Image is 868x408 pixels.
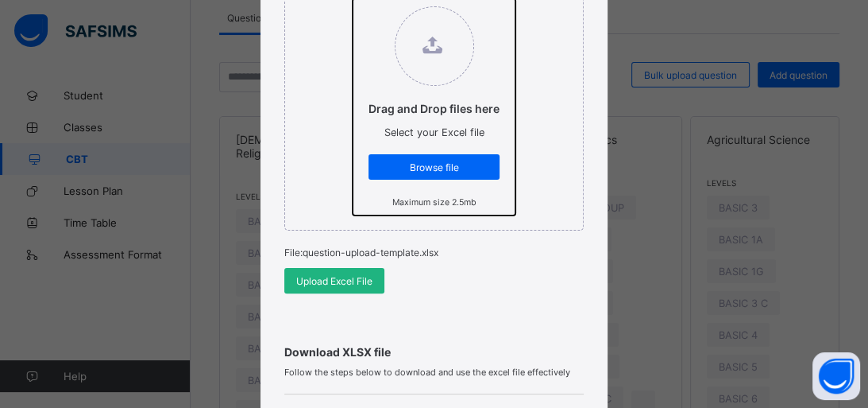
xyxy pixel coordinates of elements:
[284,345,584,359] span: Download XLSX file
[368,102,500,115] p: Drag and Drop files here
[380,161,488,173] span: Browse file
[296,275,372,287] span: Upload Excel File
[812,352,860,400] button: Open asap
[392,197,476,208] small: Maximum size 2.5mb
[284,247,584,258] p: File: question-upload-template.xlsx
[284,367,584,378] span: Follow the steps below to download and use the excel file effectively
[384,126,484,138] span: Select your Excel file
